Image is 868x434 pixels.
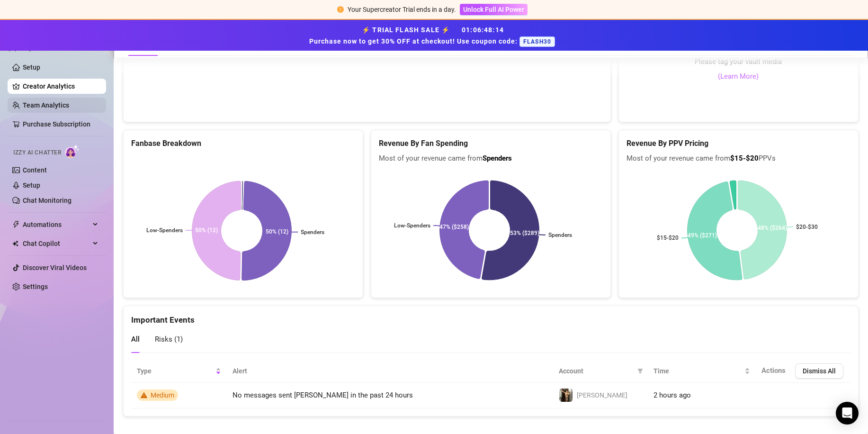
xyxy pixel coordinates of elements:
a: (Learn More) [718,71,759,82]
span: Most of your revenue came from PPVs [626,153,850,164]
span: Most of your revenue came from [379,153,603,164]
span: All [131,335,140,344]
a: Content [23,166,47,174]
a: Team Analytics [23,101,69,109]
h5: Revenue By PPV Pricing [626,138,850,149]
text: $20-$30 [796,224,818,230]
span: [PERSON_NAME] [577,391,627,399]
h5: Revenue By Fan Spending [379,138,603,149]
div: Open Intercom Messenger [836,402,859,425]
a: Chat Monitoring [23,197,72,204]
th: Time [648,360,756,383]
button: Dismiss All [795,363,843,379]
span: Chat Copilot [23,236,90,251]
a: Discover Viral Videos [23,264,87,271]
b: Spenders [483,154,512,163]
span: Type [137,366,214,376]
text: Low-Spenders [146,227,183,234]
span: Time [653,366,743,376]
span: No messages sent [PERSON_NAME] in the past 24 hours [233,391,413,399]
span: Unlock Full AI Power [463,6,524,13]
span: Actions [761,366,786,375]
b: $15-$20 [730,154,759,163]
span: Automations [23,217,90,232]
strong: ⚡ TRIAL FLASH SALE ⚡ [309,26,559,45]
a: Unlock Full AI Power [460,6,528,13]
span: Please tag your vault media [695,56,782,68]
text: Spenders [548,232,572,238]
span: Dismiss All [803,367,836,375]
button: Unlock Full AI Power [460,4,528,15]
img: Chat Copilot [12,240,18,247]
span: warning [141,392,147,398]
h5: Fanbase Breakdown [131,138,355,149]
span: Risks ( 1 ) [155,335,183,344]
a: Creator Analytics [23,79,98,94]
a: Settings [23,283,48,290]
span: filter [637,368,643,374]
a: Setup [23,63,40,71]
a: Purchase Subscription [23,117,98,132]
strong: Purchase now to get 30% OFF at checkout! Use coupon code: [309,37,519,45]
span: FLASH30 [519,36,555,47]
text: $15-$20 [657,235,679,242]
text: Spenders [301,229,325,235]
div: Important Events [131,306,850,326]
img: Bruno [559,389,573,402]
span: 2 hours ago [653,391,691,399]
span: 01 : 06 : 48 : 14 [462,26,504,34]
span: thunderbolt [12,221,20,228]
th: Alert [227,360,553,383]
span: filter [635,364,645,378]
span: Izzy AI Chatter [13,148,61,157]
span: Your Supercreator Trial ends in a day. [348,6,456,13]
th: Type [131,360,227,383]
text: Low-Spenders [394,222,430,229]
span: Medium [151,391,174,399]
span: exclamation-circle [337,6,344,13]
a: Setup [23,181,40,189]
img: AI Chatter [65,145,80,158]
span: Account [559,366,634,376]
